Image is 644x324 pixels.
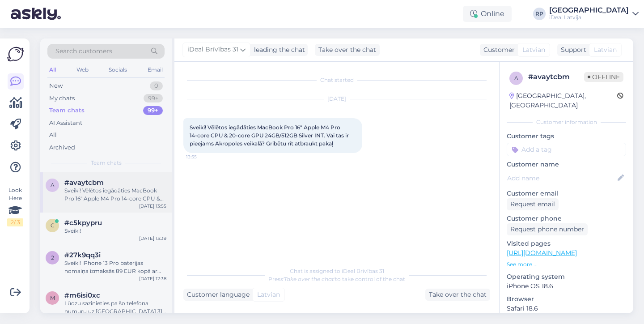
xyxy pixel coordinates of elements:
[507,260,626,269] p: See more ...
[7,218,23,226] div: 2 / 3
[139,203,166,209] div: [DATE] 13:55
[507,118,626,126] div: Customer information
[507,189,626,198] p: Customer email
[522,45,545,55] span: Latvian
[507,249,577,257] a: [URL][DOMAIN_NAME]
[49,119,82,128] div: AI Assistant
[75,64,90,76] div: Web
[186,153,220,160] span: 13:55
[50,294,55,301] span: m
[584,72,623,82] span: Offline
[64,259,166,275] div: Sveiki! iPhone 13 Pro baterijas nomaiņa izmaksās 89 EUR kopā ar darbu.
[64,299,166,315] div: Lūdzu sazinieties pa šo telefona numuru uz [GEOGRAPHIC_DATA] 31 veikalu - [PHONE_NUMBER]
[549,14,629,21] div: iDeal Latvija
[507,160,626,169] p: Customer name
[51,182,55,188] span: a
[49,81,63,90] div: New
[143,106,163,115] div: 99+
[146,64,165,76] div: Email
[49,94,75,103] div: My chats
[183,290,250,299] div: Customer language
[507,198,559,210] div: Request email
[514,75,518,81] span: a
[549,7,639,21] a: [GEOGRAPHIC_DATA]iDeal Latvija
[507,132,626,141] p: Customer tags
[107,64,129,76] div: Socials
[507,294,626,304] p: Browser
[257,290,280,299] span: Latvian
[507,239,626,248] p: Visited pages
[64,179,104,187] span: #avaytcbm
[507,214,626,223] p: Customer phone
[509,91,617,110] div: [GEOGRAPHIC_DATA], [GEOGRAPHIC_DATA]
[268,276,405,282] span: Press to take control of the chat
[507,223,588,235] div: Request phone number
[187,45,238,55] span: iDeal Brīvības 31
[7,46,24,63] img: Askly Logo
[144,94,163,103] div: 99+
[507,173,616,183] input: Add name
[557,45,586,55] div: Support
[49,106,85,115] div: Team chats
[549,7,629,14] div: [GEOGRAPHIC_DATA]
[64,251,101,259] span: #27k9qq3i
[250,45,305,55] div: leading the chat
[463,6,512,22] div: Online
[139,235,166,242] div: [DATE] 13:39
[315,44,380,56] div: Take over the chat
[64,219,102,227] span: #c5kpypru
[507,281,626,291] p: iPhone OS 18.6
[139,275,166,282] div: [DATE] 12:38
[49,143,75,152] div: Archived
[91,159,122,167] span: Team chats
[533,8,546,20] div: RP
[150,81,163,90] div: 0
[528,72,584,82] div: # avaytcbm
[7,186,23,226] div: Look Here
[480,45,515,55] div: Customer
[47,64,58,76] div: All
[183,95,490,103] div: [DATE]
[64,291,100,299] span: #m6isi0xc
[64,187,166,203] div: Sveiki! Vēlētos iegādāties MacBook Pro 16" Apple M4 Pro 14‑core CPU & 20‑core GPU 24GB/512GB Silv...
[51,254,54,261] span: 2
[283,276,335,282] i: 'Take over the chat'
[55,47,112,56] span: Search customers
[594,45,617,55] span: Latvian
[190,124,350,147] span: Sveiki! Vēlētos iegādāties MacBook Pro 16" Apple M4 Pro 14‑core CPU & 20‑core GPU 24GB/512GB Silv...
[507,272,626,281] p: Operating system
[507,304,626,313] p: Safari 18.6
[290,268,384,274] span: Chat is assigned to iDeal Brīvības 31
[51,222,55,229] span: c
[507,143,626,156] input: Add a tag
[183,76,490,84] div: Chat started
[49,131,57,140] div: All
[425,289,490,301] div: Take over the chat
[64,227,166,235] div: Sveiki!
